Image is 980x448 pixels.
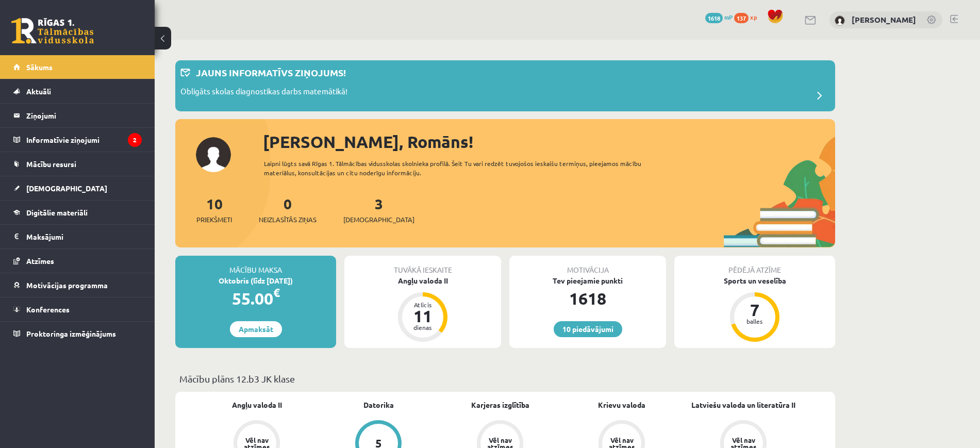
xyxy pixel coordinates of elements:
span: mP [724,13,733,21]
p: Obligāts skolas diagnostikas darbs matemātikā! [180,86,347,100]
a: Latviešu valoda un literatūra II [691,400,795,410]
div: Oktobris (līdz [DATE]) [175,275,336,286]
span: 137 [734,13,749,23]
div: dienas [407,324,438,330]
a: Jauns informatīvs ziņojums! Obligāts skolas diagnostikas darbs matemātikā! [180,65,830,106]
a: Sports un veselība 7 balles [674,275,835,343]
span: xp [750,13,757,21]
span: Neizlasītās ziņas [259,214,317,225]
span: [DEMOGRAPHIC_DATA] [26,184,107,193]
div: Angļu valoda II [344,275,501,286]
a: Datorika [363,400,394,410]
span: [DEMOGRAPHIC_DATA] [343,214,414,225]
div: Motivācija [509,256,666,275]
a: Karjeras izglītība [471,400,529,410]
a: [DEMOGRAPHIC_DATA] [13,176,142,200]
div: 7 [739,302,770,318]
span: 1618 [705,13,723,23]
a: Aktuāli [13,79,142,103]
legend: Informatīvie ziņojumi [26,128,142,152]
img: Romāns Stepiņš [835,15,845,26]
div: 55.00 [175,286,336,311]
p: Jauns informatīvs ziņojums! [196,65,346,79]
div: Pēdējā atzīme [674,256,835,275]
a: Rīgas 1. Tālmācības vidusskola [11,18,94,44]
span: Atzīmes [26,256,54,266]
a: 10Priekšmeti [196,194,232,225]
a: Maksājumi [13,225,142,248]
div: Sports un veselība [674,275,835,286]
span: € [273,285,280,300]
div: Laipni lūgts savā Rīgas 1. Tālmācības vidusskolas skolnieka profilā. Šeit Tu vari redzēt tuvojošo... [264,159,660,177]
span: Konferences [26,305,70,314]
div: [PERSON_NAME], Romāns! [263,129,835,154]
i: 2 [128,133,142,147]
span: Motivācijas programma [26,280,108,290]
a: Ziņojumi [13,104,142,127]
a: Krievu valoda [598,400,645,410]
a: 1618 mP [705,13,733,21]
a: 0Neizlasītās ziņas [259,194,317,225]
a: Apmaksāt [230,321,282,337]
a: Proktoringa izmēģinājums [13,322,142,345]
span: Mācību resursi [26,159,76,169]
a: Mācību resursi [13,152,142,176]
a: 137 xp [734,13,762,21]
a: Angļu valoda II Atlicis 11 dienas [344,275,501,343]
a: Atzīmes [13,249,142,273]
a: Motivācijas programma [13,273,142,297]
div: Tev pieejamie punkti [509,275,666,286]
div: 1618 [509,286,666,311]
span: Priekšmeti [196,214,232,225]
div: Mācību maksa [175,256,336,275]
span: Sākums [26,62,53,72]
a: Informatīvie ziņojumi2 [13,128,142,152]
legend: Ziņojumi [26,104,142,127]
a: Angļu valoda II [232,400,282,410]
div: 11 [407,308,438,324]
a: Digitālie materiāli [13,201,142,224]
p: Mācību plāns 12.b3 JK klase [179,372,831,386]
a: Sākums [13,55,142,79]
legend: Maksājumi [26,225,142,248]
a: 10 piedāvājumi [554,321,622,337]
div: Tuvākā ieskaite [344,256,501,275]
span: Aktuāli [26,87,51,96]
span: Proktoringa izmēģinājums [26,329,116,338]
span: Digitālie materiāli [26,208,88,217]
div: balles [739,318,770,324]
a: Konferences [13,297,142,321]
a: 3[DEMOGRAPHIC_DATA] [343,194,414,225]
div: Atlicis [407,302,438,308]
a: [PERSON_NAME] [852,14,916,25]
